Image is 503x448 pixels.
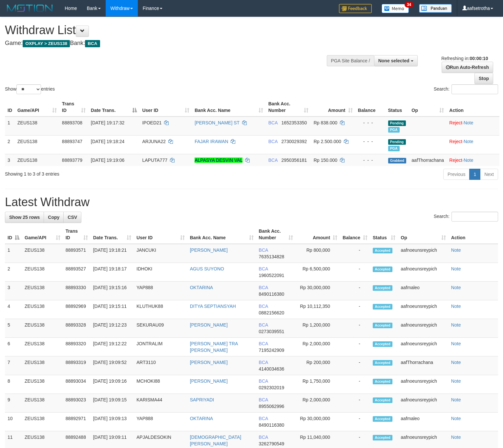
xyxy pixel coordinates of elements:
[134,356,187,375] td: ART3110
[259,341,268,346] span: BCA
[447,154,499,166] td: ·
[16,84,41,94] select: Showentries
[190,266,224,271] a: AGUS SUYONO
[190,416,213,421] a: OKTARINA
[63,225,91,244] th: Trans ID: activate to sort column ascending
[195,139,228,144] a: FAJAR IRAWAN
[44,212,64,223] a: Copy
[314,120,337,125] span: Rp 838.000
[451,266,461,271] a: Note
[386,98,409,117] th: Status
[398,338,449,356] td: aafnoeunsreypich
[388,139,406,145] span: Pending
[88,98,140,117] th: Date Trans.: activate to sort column descending
[419,4,452,13] img: panduan.png
[469,169,480,180] a: 1
[134,394,187,413] td: KARISMA44
[5,300,22,319] td: 4
[259,422,284,428] span: Copy 8490116380 to clipboard
[388,120,406,126] span: Pending
[5,263,22,282] td: 2
[259,416,268,421] span: BCA
[451,378,461,384] a: Note
[259,254,284,259] span: Copy 7635134828 to clipboard
[358,138,383,145] div: - - -
[5,225,22,244] th: ID: activate to sort column descending
[447,135,499,154] td: ·
[23,40,70,47] span: OXPLAY > ZEUS138
[62,139,82,144] span: 88893747
[134,300,187,319] td: KLUTHUK88
[398,319,449,338] td: aafnoeunsreypich
[5,84,55,94] label: Show entries
[22,244,63,263] td: ZEUS138
[340,413,370,431] td: -
[134,375,187,394] td: MCHOKI88
[268,120,278,125] span: BCA
[91,282,134,300] td: [DATE] 19:15:16
[464,139,473,144] a: Note
[373,304,392,309] span: Accepted
[22,356,63,375] td: ZEUS138
[398,244,449,263] td: aafnoeunsreypich
[451,322,461,328] a: Note
[259,285,268,290] span: BCA
[5,338,22,356] td: 6
[296,319,340,338] td: Rp 1,200,000
[63,356,91,375] td: 88893319
[470,56,488,61] strong: 00:00:10
[378,58,409,63] span: None selected
[259,397,268,402] span: BCA
[358,119,383,126] div: - - -
[281,120,307,125] span: Copy 1652353350 to clipboard
[5,375,22,394] td: 8
[327,55,374,66] div: PGA Site Balance /
[451,341,461,346] a: Note
[22,282,63,300] td: ZEUS138
[59,98,88,117] th: Trans ID: activate to sort column ascending
[91,244,134,263] td: [DATE] 19:18:21
[63,413,91,431] td: 88892971
[5,212,44,223] a: Show 25 rows
[464,120,473,125] a: Note
[134,413,187,431] td: YAP888
[22,319,63,338] td: ZEUS138
[398,356,449,375] td: aafThorrachana
[91,319,134,338] td: [DATE] 19:12:23
[259,322,268,328] span: BCA
[373,435,392,440] span: Accepted
[134,282,187,300] td: YAP888
[340,394,370,413] td: -
[187,225,256,244] th: Bank Acc. Name: activate to sort column ascending
[5,244,22,263] td: 1
[296,282,340,300] td: Rp 30,000,000
[91,263,134,282] td: [DATE] 19:18:17
[22,300,63,319] td: ZEUS138
[5,356,22,375] td: 7
[340,319,370,338] td: -
[259,348,284,353] span: Copy 7195242909 to clipboard
[134,263,187,282] td: IDHOKI
[451,416,461,421] a: Note
[15,154,59,166] td: ZEUS138
[382,4,409,13] img: Button%20Memo.svg
[5,154,15,166] td: 3
[5,319,22,338] td: 5
[91,300,134,319] td: [DATE] 19:15:11
[268,158,278,163] span: BCA
[464,158,473,163] a: Note
[451,435,461,440] a: Note
[398,394,449,413] td: aafnoeunsreypich
[5,196,498,209] h1: Latest Withdraw
[340,244,370,263] td: -
[259,304,268,309] span: BCA
[447,117,499,136] td: ·
[259,247,268,253] span: BCA
[296,300,340,319] td: Rp 10,112,350
[398,225,449,244] th: Op: activate to sort column ascending
[451,397,461,402] a: Note
[340,282,370,300] td: -
[190,322,228,328] a: [PERSON_NAME]
[373,397,392,403] span: Accepted
[15,117,59,136] td: ZEUS138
